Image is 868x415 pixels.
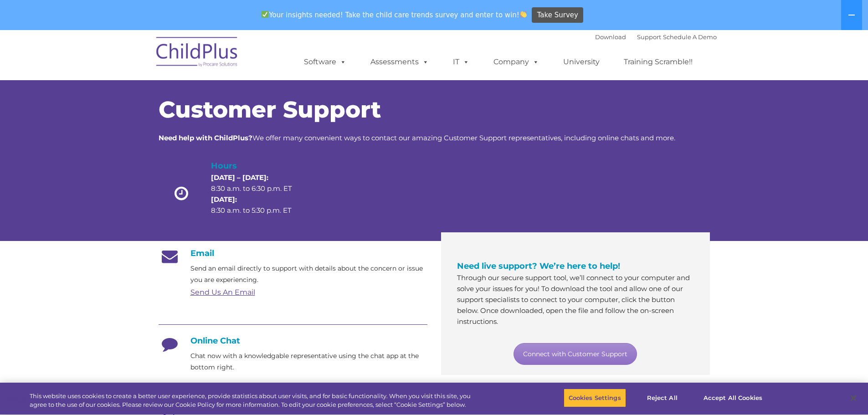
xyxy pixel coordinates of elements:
[634,389,691,408] button: Reject All
[190,350,427,373] p: Chat now with a knowledgable representative using the chat app at the bottom right.
[258,6,531,24] span: Your insights needed! Take the child care trends survey and enter to win!
[211,173,268,182] strong: [DATE] – [DATE]:
[615,53,702,71] a: Training Scramble!!
[152,31,243,76] img: ChildPlus by Procare Solutions
[484,53,548,71] a: Company
[514,343,637,365] a: Connect with Customer Support
[211,172,308,216] p: 8:30 a.m. to 6:30 p.m. ET 8:30 a.m. to 5:30 p.m. ET
[159,133,252,142] strong: Need help with ChildPlus?
[361,53,438,71] a: Assessments
[457,272,694,327] p: Through our secure support tool, we’ll connect to your computer and solve your issues for you! To...
[444,53,478,71] a: IT
[564,389,626,408] button: Cookies Settings
[699,389,767,408] button: Accept All Cookies
[159,248,427,258] h4: Email
[532,7,583,23] a: Take Survey
[159,96,381,123] span: Customer Support
[211,159,308,172] h4: Hours
[190,263,427,286] p: Send an email directly to support with details about the concern or issue you are experiencing.
[595,33,626,41] a: Download
[537,7,578,23] span: Take Survey
[843,388,863,408] button: Close
[30,392,478,410] div: This website uses cookies to create a better user experience, provide statistics about user visit...
[159,133,675,142] span: We offer many convenient ways to contact our amazing Customer Support representatives, including ...
[295,53,355,71] a: Software
[595,33,717,41] font: |
[554,53,609,71] a: University
[457,261,620,271] span: Need live support? We’re here to help!
[663,33,717,41] a: Schedule A Demo
[520,11,527,18] img: 👏
[262,11,268,18] img: ✅
[190,288,255,297] a: Send Us An Email
[159,336,427,346] h4: Online Chat
[637,33,661,41] a: Support
[211,195,237,204] strong: [DATE]:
